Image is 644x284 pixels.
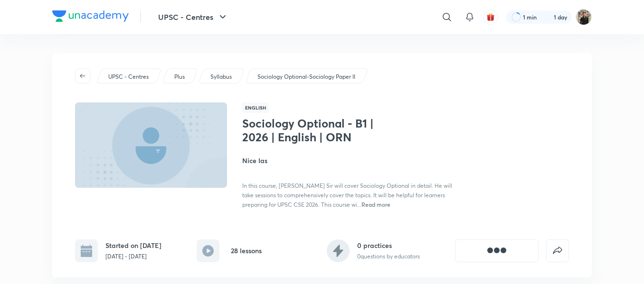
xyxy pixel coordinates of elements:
p: [DATE] - [DATE] [105,252,161,261]
p: Plus [174,73,185,81]
img: avatar [486,13,495,21]
h4: Nice Ias [242,156,455,165]
a: Sociology Optional-Sociology Paper II [256,73,357,81]
p: UPSC - Centres [108,73,149,81]
a: UPSC - Centres [107,73,151,81]
h1: Sociology Optional - B1 | 2026 | English | ORN [242,117,398,144]
img: streak [542,12,552,22]
span: In this course, [PERSON_NAME] Sir will cover Sociology Optional in detail. He will take sessions ... [242,182,452,208]
a: Plus [173,73,187,81]
button: [object Object] [455,239,539,262]
a: Syllabus [209,73,234,81]
img: Yudhishthir [576,9,592,25]
h6: 28 lessons [231,246,262,256]
h6: 0 practices [357,240,420,250]
p: Sociology Optional-Sociology Paper II [257,73,355,81]
p: 0 questions by educators [357,252,420,261]
img: Company Logo [52,10,129,22]
span: English [242,102,269,113]
button: UPSC - Centres [152,8,234,27]
p: Syllabus [210,73,232,81]
img: Thumbnail [74,101,228,189]
button: false [546,239,569,262]
a: Company Logo [52,10,129,24]
button: avatar [483,9,498,25]
span: Read more [361,201,390,208]
h6: Started on [DATE] [105,240,161,250]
